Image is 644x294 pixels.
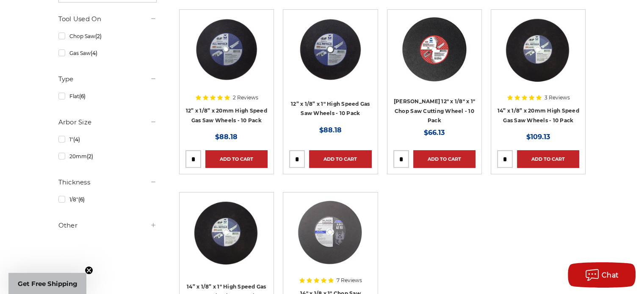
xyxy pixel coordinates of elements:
span: (2) [95,33,101,39]
a: Chop Saw [58,29,157,44]
span: (4) [73,136,80,143]
a: 20mm [58,149,157,164]
img: 12" x 1/8" (5/32") x 20mm Gas Powered Shop Saw Wheel [193,16,260,83]
img: 14” x 1/8” x 1" Gas-Powered Portable Cut-Off Wheel [193,198,260,266]
span: Chat [602,271,619,279]
a: 12" x 1/8" (5/32") x 20mm Gas Powered Shop Saw Wheel [185,16,268,98]
a: Add to Cart [309,150,371,168]
div: Get Free ShippingClose teaser [8,273,86,294]
span: $109.13 [526,133,550,141]
h5: Type [58,74,157,84]
a: Flat [58,89,157,104]
span: $88.18 [319,126,342,134]
h5: Other [58,220,157,231]
span: 2 Reviews [233,95,258,100]
button: Close teaser [85,266,93,275]
a: 14 Inch Chop Saw Wheel [289,198,371,280]
span: (2) [86,153,93,159]
a: Add to Cart [413,150,475,168]
span: $66.13 [424,129,445,137]
h5: Thickness [58,177,157,187]
span: 7 Reviews [337,278,362,283]
img: 12" x 1/8" (5/32") x 1" High Speed Portable Gas Saw Cut-Off Wheel [296,16,364,83]
a: 12” x 1/8” x 1" High Speed Gas Saw Wheels - 10 Pack [291,101,370,117]
img: 14” Gas-Powered Saw Cut-Off Wheel [504,16,572,83]
span: (4) [90,50,97,56]
span: Get Free Shipping [18,280,77,288]
a: 14” Gas-Powered Saw Cut-Off Wheel [497,16,579,98]
a: 12" x 1/8" (5/32") x 1" High Speed Portable Gas Saw Cut-Off Wheel [289,16,371,98]
a: Add to Cart [517,150,579,168]
span: 3 Reviews [544,95,570,100]
h5: Arbor Size [58,117,157,127]
span: (6) [79,93,85,99]
img: 14 Inch Chop Saw Wheel [296,198,364,266]
a: [PERSON_NAME] 12" x 1/8" x 1" Chop Saw Cutting Wheel - 10 Pack [394,98,475,124]
button: Chat [568,262,636,288]
a: 1/8" [58,192,157,207]
a: 12" x 1/8" x 1" Stationary Chop Saw Blade [393,16,475,98]
a: Add to Cart [205,150,268,168]
span: (6) [78,196,84,203]
a: Gas Saw [58,46,157,60]
a: 14” x 1/8” x 20mm High Speed Gas Saw Wheels - 10 Pack [498,107,579,124]
a: 14” x 1/8” x 1" Gas-Powered Portable Cut-Off Wheel [185,198,268,280]
h5: Tool Used On [58,14,157,24]
span: $88.18 [215,133,238,141]
img: 12" x 1/8" x 1" Stationary Chop Saw Blade [401,16,468,83]
a: 1" [58,132,157,147]
a: 12” x 1/8” x 20mm High Speed Gas Saw Wheels - 10 Pack [186,107,267,124]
